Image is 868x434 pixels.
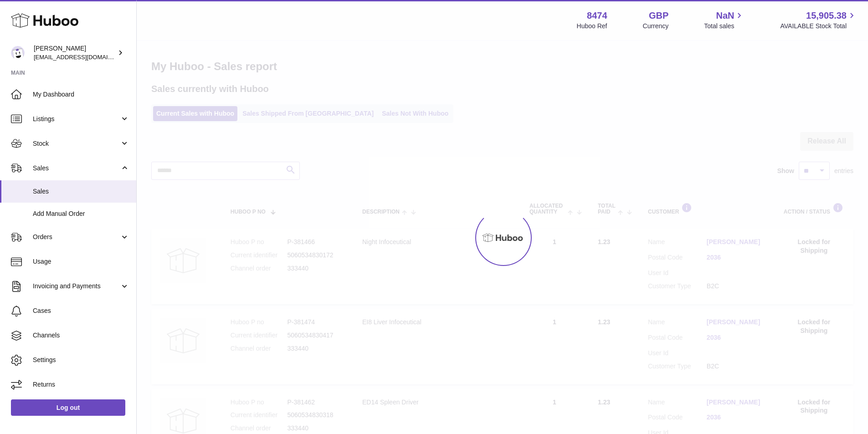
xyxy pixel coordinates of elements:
strong: GBP [649,10,668,22]
span: Sales [33,187,129,196]
span: Listings [33,115,120,123]
span: Stock [33,139,120,148]
strong: 8474 [587,10,607,22]
span: Settings [33,356,129,364]
span: Returns [33,380,129,389]
img: orders@neshealth.com [11,46,25,60]
span: Add Manual Order [33,209,129,218]
a: 15,905.38 AVAILABLE Stock Total [780,10,857,31]
span: Usage [33,257,129,266]
span: Orders [33,233,120,241]
span: AVAILABLE Stock Total [780,22,857,31]
div: Huboo Ref [577,22,607,31]
span: Total sales [704,22,745,31]
div: [PERSON_NAME] [34,44,116,61]
div: Currency [643,22,669,31]
span: [EMAIL_ADDRESS][DOMAIN_NAME] [34,53,134,61]
a: NaN Total sales [704,10,745,31]
span: Channels [33,331,129,340]
span: Cases [33,306,129,315]
span: Invoicing and Payments [33,282,120,291]
span: 15,905.38 [806,10,847,22]
span: NaN [716,10,734,22]
span: Sales [33,164,120,173]
span: My Dashboard [33,90,129,99]
a: Log out [11,399,125,416]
